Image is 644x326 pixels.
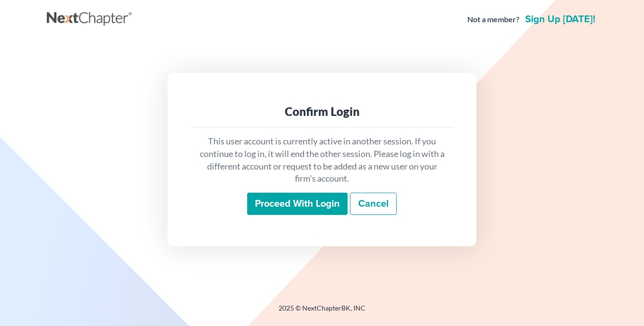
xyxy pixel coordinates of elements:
div: 2025 © NextChapterBK, INC [47,303,597,321]
a: Cancel [350,193,397,215]
p: This user account is currently active in another session. If you continue to log in, it will end ... [198,135,446,185]
input: Proceed with login [247,193,348,215]
a: Sign up [DATE]! [523,14,597,24]
strong: Not a member? [467,14,519,25]
div: Confirm Login [198,104,446,119]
